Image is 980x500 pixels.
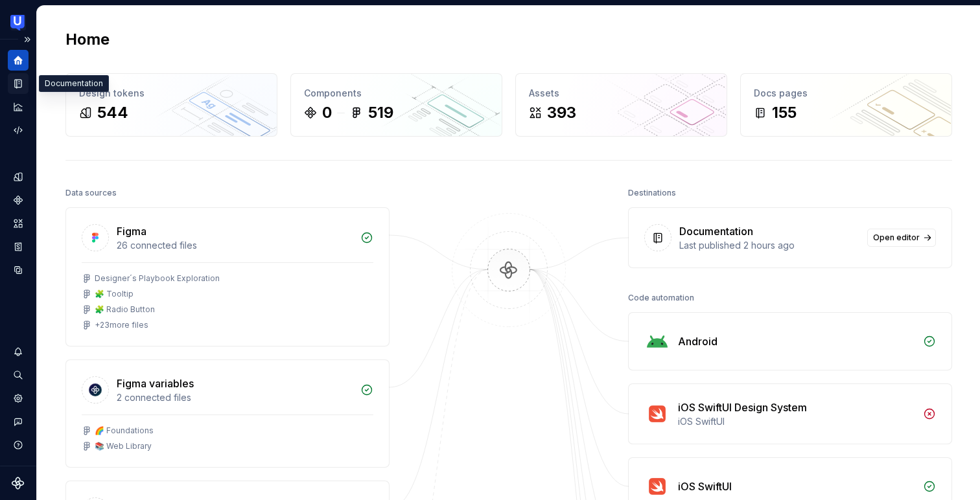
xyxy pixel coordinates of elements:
a: Figma26 connected filesDesigner´s Playbook Exploration🧩 Tooltip🧩 Radio Button+23more files [65,207,390,347]
a: Components0519 [290,73,502,137]
div: 26 connected files [117,239,353,252]
div: Android [678,334,717,349]
div: 2 connected files [117,391,353,404]
a: Code automation [8,120,29,141]
a: Components [8,190,29,210]
div: Destinations [628,184,676,202]
a: Home [8,50,29,71]
div: 544 [97,102,128,123]
div: 🧩 Radio Button [95,304,155,315]
a: Storybook stories [8,236,29,257]
span: Open editor [873,233,920,243]
img: 41adf70f-fc1c-4662-8e2d-d2ab9c673b1b.png [10,15,26,30]
div: iOS SwiftUI Design System [678,400,807,415]
a: Documentation [8,73,29,94]
a: Data sources [8,260,29,280]
div: + 23 more files [95,320,148,330]
div: 🌈 Foundations [95,426,154,436]
div: Designer´s Playbook Exploration [95,273,220,284]
div: Components [304,87,489,100]
a: Figma variables2 connected files🌈 Foundations📚 Web Library [65,359,390,468]
a: Design tokens [8,166,29,187]
a: Settings [8,388,29,409]
div: Documentation [39,75,109,92]
h2: Home [65,29,110,50]
div: 155 [772,102,797,123]
div: Figma variables [117,376,194,391]
a: Docs pages155 [740,73,952,137]
div: iOS SwiftUI [678,415,915,428]
div: 519 [368,102,393,123]
div: Design tokens [79,87,264,100]
svg: Supernova Logo [12,477,25,490]
a: Assets393 [515,73,727,137]
button: Notifications [8,341,29,362]
button: Expand sidebar [18,30,36,49]
div: Assets [529,87,714,100]
a: Analytics [8,97,29,117]
div: Documentation [679,223,753,239]
a: Open editor [867,229,936,247]
div: Data sources [65,184,117,202]
div: 📚 Web Library [95,441,152,451]
a: Design tokens544 [65,73,277,137]
div: 0 [322,102,332,123]
button: Contact support [8,411,29,432]
button: Search ⌘K [8,365,29,385]
div: Last published 2 hours ago [679,239,859,252]
div: 393 [547,102,576,123]
div: 🧩 Tooltip [95,289,134,299]
div: iOS SwiftUI [678,479,732,494]
a: Assets [8,213,29,234]
div: Code automation [628,289,694,307]
div: Figma [117,223,146,239]
div: Docs pages [754,87,939,100]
